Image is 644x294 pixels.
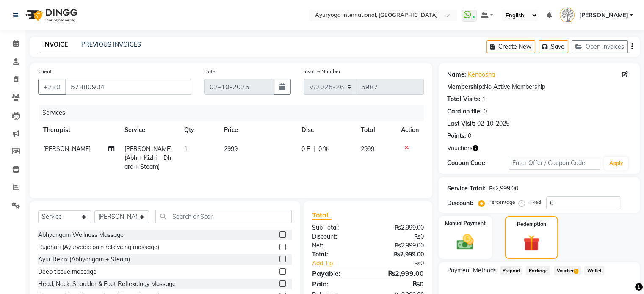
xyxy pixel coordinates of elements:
[447,199,473,208] div: Discount:
[526,266,550,275] span: Package
[179,121,219,140] th: Qty
[396,121,424,140] th: Action
[306,268,368,278] div: Payable:
[539,40,568,53] button: Save
[306,250,368,259] div: Total:
[38,255,130,264] div: Ayur Relax (Abhyangam + Steam)
[368,223,430,232] div: ₨2,999.00
[518,233,544,253] img: _gift.svg
[447,159,509,168] div: Coupon Code
[224,145,238,153] span: 2999
[306,223,368,232] div: Sub Total:
[447,70,466,79] div: Name:
[296,121,356,140] th: Disc
[378,259,430,268] div: ₨0
[65,79,191,95] input: Search by Name/Mobile/Email/Code
[38,267,97,276] div: Deep tissue massage
[368,279,430,289] div: ₨0
[468,132,471,140] div: 0
[604,157,628,170] button: Apply
[124,145,172,170] span: [PERSON_NAME] (Abh + Kizhi + Dhara + Steam)
[447,95,481,104] div: Total Visits:
[447,184,486,193] div: Service Total:
[22,3,80,27] img: logo
[361,145,374,153] span: 2999
[304,68,340,75] label: Invoice Number
[368,268,430,278] div: ₨2,999.00
[486,40,535,53] button: Create New
[447,107,482,116] div: Card on file:
[184,145,188,153] span: 1
[447,144,473,153] span: Vouchers
[447,266,497,275] span: Payment Methods
[313,145,315,154] span: |
[306,259,378,268] a: Add Tip
[509,157,601,170] input: Enter Offer / Coupon Code
[484,107,487,116] div: 0
[43,145,91,153] span: [PERSON_NAME]
[38,231,124,239] div: Abhyangam Wellness Massage
[447,82,484,91] div: Membership:
[572,40,628,53] button: Open Invoices
[584,266,604,275] span: Wallet
[500,266,523,275] span: Prepaid
[579,11,628,20] span: [PERSON_NAME]
[574,269,578,274] span: 1
[554,266,581,275] span: Voucher
[306,232,368,241] div: Discount:
[301,145,310,154] span: 0 F
[447,119,475,128] div: Last Visit:
[306,279,368,289] div: Paid:
[38,68,52,75] label: Client
[219,121,296,140] th: Price
[445,220,486,227] label: Manual Payment
[560,8,575,22] img: Dr ADARSH THAIKKADATH
[119,121,179,140] th: Service
[368,250,430,259] div: ₨2,999.00
[468,70,495,79] a: Kenoosha
[477,119,509,128] div: 02-10-2025
[38,280,176,289] div: Head, Neck, Shoulder & Foot Reflexology Massage
[451,232,479,252] img: _cash.svg
[204,68,216,75] label: Date
[81,41,141,48] a: PREVIOUS INVOICES
[482,95,486,104] div: 1
[447,132,466,140] div: Points:
[306,241,368,250] div: Net:
[528,198,541,206] label: Fixed
[38,243,159,252] div: Rujahari (Ayurvedic pain relieveing massage)
[488,198,515,206] label: Percentage
[38,79,66,95] button: +230
[489,184,518,193] div: ₨2,999.00
[368,232,430,241] div: ₨0
[318,145,329,154] span: 0 %
[368,241,430,250] div: ₨2,999.00
[40,37,71,52] a: INVOICE
[517,220,546,228] label: Redemption
[38,121,119,140] th: Therapist
[447,82,631,91] div: No Active Membership
[39,105,430,121] div: Services
[312,211,332,220] span: Total
[155,210,291,223] input: Search or Scan
[356,121,396,140] th: Total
